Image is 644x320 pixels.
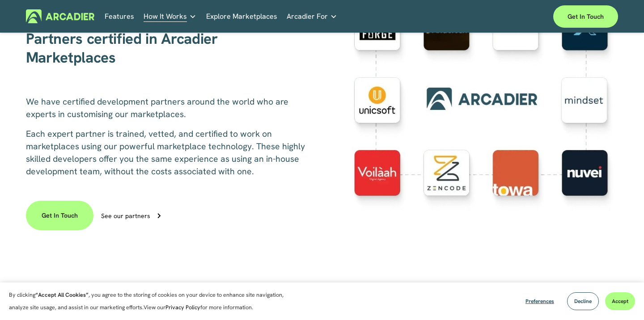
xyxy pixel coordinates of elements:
button: Decline [567,292,599,310]
span: Decline [574,298,592,305]
a: Get in touch [26,201,93,230]
button: Preferences [519,292,561,310]
p: By clicking , you agree to the storing of cookies on your device to enhance site navigation, anal... [9,289,300,314]
a: Features [105,9,134,23]
a: Get in touch [553,5,618,28]
a: Privacy Policy [165,303,200,311]
div: See our partners [101,213,150,219]
span: Arcadier For [287,10,328,23]
span: Partners certified in Arcadier Marketplaces [26,29,222,67]
strong: “Accept All Cookies” [35,291,89,299]
img: Arcadier [26,9,94,23]
iframe: Chat Widget [599,277,644,320]
a: Explore Marketplaces [206,9,277,23]
span: We have certified development partners around the world who are experts in customising our market... [26,96,291,120]
span: Preferences [525,298,554,305]
a: See our partners [101,210,191,221]
a: folder dropdown [287,9,337,23]
span: How It Works [144,10,187,23]
span: Each expert partner is trained, vetted, and certified to work on marketplaces using our powerful ... [26,128,307,177]
a: folder dropdown [144,9,196,23]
